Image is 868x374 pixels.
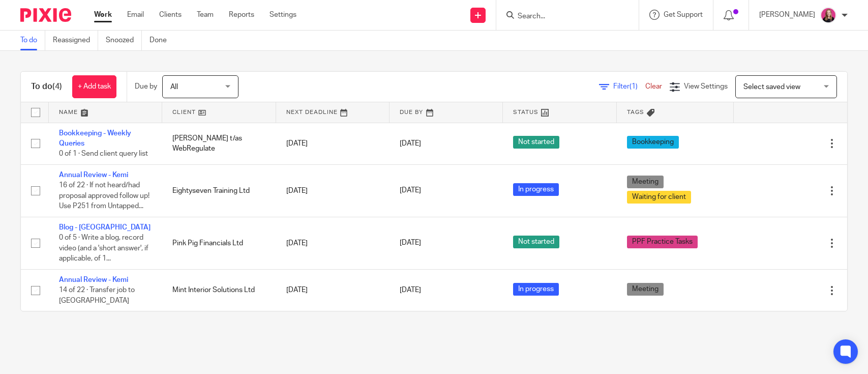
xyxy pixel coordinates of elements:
img: Team%20headshots.png [820,7,836,23]
a: + Add task [72,75,116,98]
span: 0 of 1 · Send client query list [59,150,148,157]
span: (4) [52,82,62,91]
span: (1) [630,83,638,90]
a: Email [127,10,144,20]
a: Snoozed [106,31,142,50]
a: Annual Review - Kemi [59,276,128,283]
span: All [170,83,178,91]
td: [DATE] [276,123,390,164]
span: In progress [513,183,559,196]
img: Pixie [20,8,71,22]
a: Reports [229,10,254,20]
span: Select saved view [743,83,800,91]
h1: To do [31,81,62,92]
a: Clear [645,83,662,90]
span: PPF Practice Tasks [627,236,698,248]
span: In progress [513,283,559,296]
span: Meeting [627,176,664,188]
span: [DATE] [400,187,421,194]
td: Pink Pig Financials Ltd [162,217,276,269]
span: 14 of 22 · Transfer job to [GEOGRAPHIC_DATA] [59,286,135,304]
a: Clients [159,10,182,20]
td: [DATE] [276,269,390,311]
a: Annual Review - Kemi [59,171,128,179]
span: Filter [613,83,645,90]
p: Due by [135,81,157,92]
p: [PERSON_NAME] [759,10,815,20]
span: Meeting [627,283,664,296]
td: Eightyseven Training Ltd [162,164,276,217]
span: Tags [627,109,644,115]
a: Reassigned [53,31,98,50]
input: Search [517,12,608,21]
a: Work [94,10,112,20]
td: Mint Interior Solutions Ltd [162,269,276,311]
a: Done [149,31,174,50]
span: Waiting for client [627,191,691,204]
span: 16 of 22 · If not heard/had proposal approved follow up! Use P251 from Untapped... [59,182,149,210]
td: [DATE] [276,164,390,217]
span: Not started [513,236,559,248]
span: Get Support [664,11,703,18]
td: [DATE] [276,217,390,269]
span: [DATE] [400,140,421,147]
a: Settings [270,10,296,20]
span: 0 of 5 · Write a blog, record video (and a 'short answer', if applicable, of 1... [59,234,148,262]
span: Not started [513,136,559,149]
a: Team [197,10,214,20]
a: Bookkeeping - Weekly Queries [59,130,131,147]
a: To do [20,31,45,50]
span: [DATE] [400,240,421,247]
span: Bookkeeping [627,136,679,149]
span: [DATE] [400,286,421,294]
td: [PERSON_NAME] t/as WebRegulate [162,123,276,164]
span: View Settings [684,83,728,90]
a: Blog - [GEOGRAPHIC_DATA] [59,224,151,231]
